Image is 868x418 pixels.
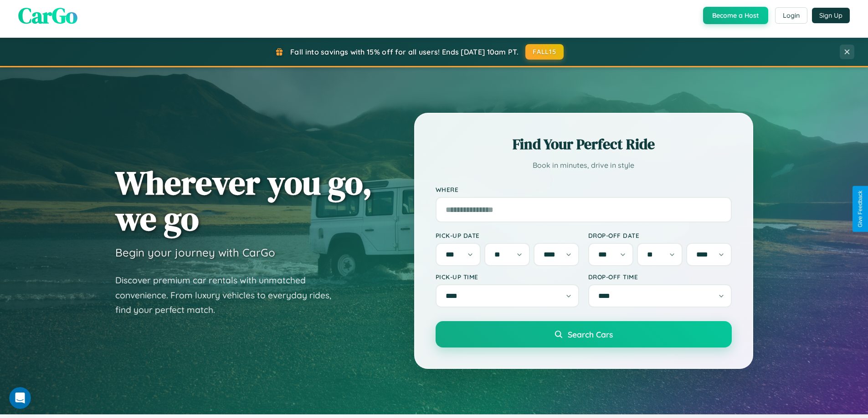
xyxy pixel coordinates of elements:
p: Discover premium car rentals with unmatched convenience. From luxury vehicles to everyday rides, ... [115,273,343,317]
span: Fall into savings with 15% off for all users! Ends [DATE] 10am PT. [290,47,519,56]
h3: Begin your journey with CarGo [115,246,275,259]
span: CarGo [18,0,77,30]
h1: Wherever you go, we go [115,165,372,237]
label: Drop-off Time [588,273,732,281]
span: Search Cars [568,329,613,339]
button: Search Cars [436,321,732,347]
button: FALL15 [525,44,564,60]
label: Pick-up Time [436,273,579,281]
label: Where [436,186,732,193]
p: Book in minutes, drive in style [436,159,732,172]
div: Give Feedback [857,191,863,227]
button: Become a Host [703,7,768,24]
label: Pick-up Date [436,232,579,239]
iframe: Intercom live chat [9,387,31,409]
h2: Find Your Perfect Ride [436,134,732,154]
button: Sign Up [812,8,850,23]
button: Login [775,7,807,24]
label: Drop-off Date [588,232,732,239]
